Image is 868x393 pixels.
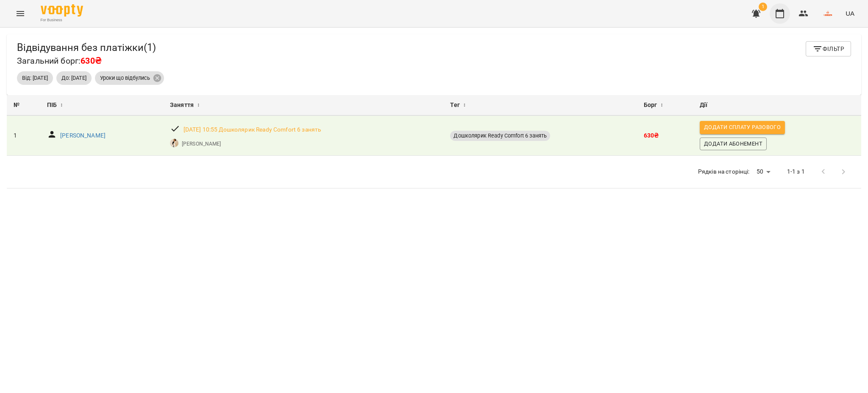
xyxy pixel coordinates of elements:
div: 50 [753,166,773,178]
h6: Загальний борг: [17,54,156,67]
span: UA [846,9,854,18]
b: 630 ₴ [644,132,659,139]
a: [DATE] 10:55 Дошколярик Ready Comfort 6 занять [184,126,321,134]
img: Катя Долейко [170,139,178,147]
img: 86f377443daa486b3a215227427d088a.png [822,8,834,20]
p: 1-1 з 1 [787,168,805,176]
h5: Відвідування без платіжки ( 1 ) [17,41,156,54]
span: Додати Абонемент [704,139,762,149]
span: Додати сплату разового [704,123,781,132]
span: Фільтр [812,44,844,54]
span: До: [DATE] [56,74,92,82]
div: Дії [700,100,854,110]
span: Тег [450,100,459,110]
span: Заняття [170,100,194,110]
div: № [14,100,33,110]
span: ↕ [60,100,63,110]
span: Уроки що відбулись [95,74,155,82]
span: Дошколярик Ready Comfort 6 занять [450,132,550,140]
button: Додати Абонемент [700,138,767,150]
span: Борг [644,100,657,110]
span: For Business [41,17,83,23]
span: ПІБ [47,100,57,110]
button: Фільтр [806,41,851,56]
p: Рядків на сторінці: [698,168,750,176]
span: ↕ [197,100,200,110]
button: Додати сплату разового [700,121,785,134]
a: [PERSON_NAME] [60,132,106,140]
div: Уроки що відбулись [95,71,164,85]
span: 1 [759,3,767,11]
span: 630₴ [81,56,101,66]
span: ↕ [463,100,466,110]
td: 1 [7,116,40,155]
img: Voopty Logo [41,4,83,17]
button: Menu [10,3,31,24]
span: Від: [DATE] [17,74,53,82]
button: UA [842,6,858,21]
span: ↕ [660,100,663,110]
a: [PERSON_NAME] [182,140,221,148]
